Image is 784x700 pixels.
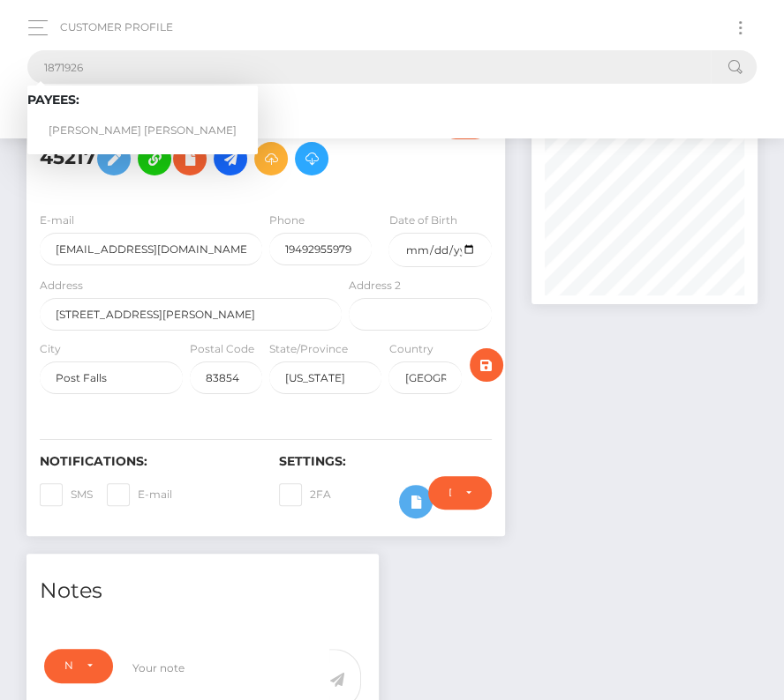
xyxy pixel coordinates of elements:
[40,341,61,357] label: City
[190,341,254,357] label: Postal Code
[44,649,113,682] button: Note Type
[40,212,74,228] label: E-mail
[214,142,247,175] a: Initiate Payout
[449,486,451,500] div: Do not require
[40,576,366,607] h4: Notes
[40,454,253,469] h6: Notifications:
[60,9,173,46] a: Customer Profile
[724,16,757,40] button: Toggle navigation
[40,483,93,506] label: SMS
[107,483,172,506] label: E-mail
[269,212,305,228] label: Phone
[349,278,401,294] label: Address 2
[428,476,492,510] button: Do not require
[269,341,348,357] label: State/Province
[64,659,72,673] div: Note Type
[279,454,492,469] h6: Settings:
[388,212,456,228] label: Date of Birth
[27,50,711,84] input: Search...
[27,93,258,108] h6: Payees:
[40,278,83,294] label: Address
[388,341,433,357] label: Country
[27,115,258,147] a: [PERSON_NAME] [PERSON_NAME]
[279,483,331,506] label: 2FA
